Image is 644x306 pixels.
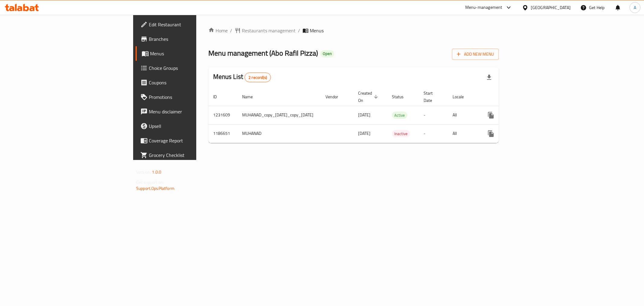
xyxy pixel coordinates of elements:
div: [GEOGRAPHIC_DATA] [531,4,571,11]
span: Vendor [325,93,346,100]
span: Branches [149,35,236,43]
span: [DATE] [358,111,370,119]
span: Add New Menu [457,50,494,58]
a: Coupons [136,75,241,90]
button: Change Status [498,108,513,122]
a: Branches [136,32,241,46]
table: enhanced table [208,88,546,143]
a: Promotions [136,90,241,104]
a: Choice Groups [136,61,241,75]
span: A [634,4,636,11]
td: - [419,124,448,143]
a: Grocery Checklist [136,148,241,162]
span: Edit Restaurant [149,21,236,28]
a: Edit Restaurant [136,17,241,32]
span: Choice Groups [149,64,236,72]
span: Version: [136,168,151,176]
div: Open [320,50,334,57]
button: more [484,108,498,122]
span: Restaurants management [242,27,296,34]
td: - [419,106,448,124]
button: more [484,126,498,141]
span: [DATE] [358,129,370,137]
td: MUHANAD [237,124,321,143]
li: / [298,27,300,34]
span: Status [392,93,412,100]
a: Menus [136,46,241,61]
span: Menus [310,27,324,34]
a: Restaurants management [235,27,296,34]
a: Upsell [136,119,241,133]
span: Get support on: [136,178,164,186]
h2: Menus List [213,72,271,82]
td: All [448,106,479,124]
span: Coverage Report [149,137,236,144]
span: Coupons [149,79,236,86]
span: Inactive [392,130,410,137]
span: 1.0.0 [152,168,161,176]
span: Created On [358,90,380,104]
span: Open [320,51,334,56]
th: Actions [479,88,546,106]
span: Upsell [149,122,236,130]
span: Menu disclaimer [149,108,236,115]
div: Total records count [245,73,271,82]
div: Export file [482,70,496,85]
nav: breadcrumb [208,27,499,34]
span: Start Date [424,90,441,104]
a: Coverage Report [136,133,241,148]
span: 2 record(s) [245,75,271,80]
span: Menus [150,50,236,57]
td: All [448,124,479,143]
span: Promotions [149,93,236,101]
a: Menu disclaimer [136,104,241,119]
span: Menu management ( Abo Rafil Pizza ) [208,46,318,60]
span: Name [242,93,261,100]
span: Locale [453,93,472,100]
div: Menu-management [465,4,502,11]
span: Active [392,112,407,119]
a: Support.OpsPlatform [136,184,175,192]
span: Grocery Checklist [149,151,236,159]
button: Change Status [498,126,513,141]
button: Add New Menu [452,49,499,60]
span: ID [213,93,225,100]
td: MUHANAD_copy_[DATE]_copy_[DATE] [237,106,321,124]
